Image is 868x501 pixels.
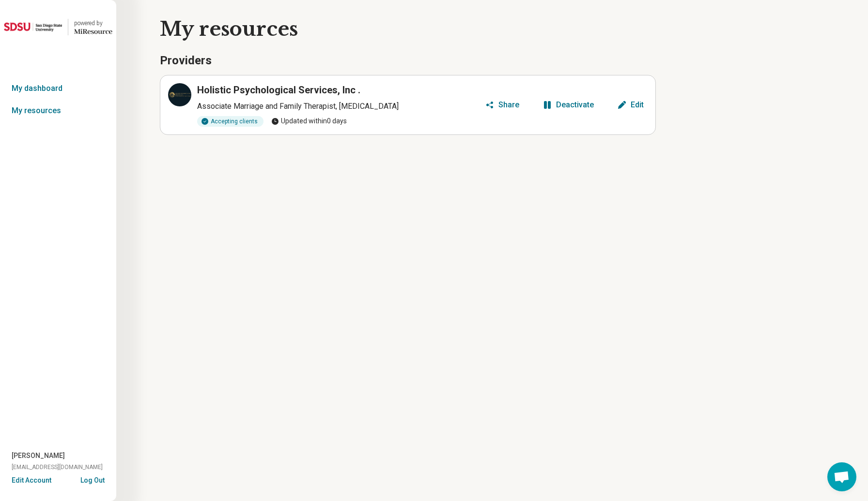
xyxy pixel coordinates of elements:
[80,475,105,483] button: Log Out
[197,101,481,112] p: Associate Marriage and Family Therapist, [MEDICAL_DATA]
[481,97,523,113] button: Share
[498,101,519,109] div: Share
[271,116,347,126] span: Updated within 0 days
[539,97,598,113] button: Deactivate
[12,475,51,486] button: Edit Account
[12,451,65,461] span: [PERSON_NAME]
[74,19,112,28] div: powered by
[613,97,648,113] button: Edit
[197,83,360,97] h3: Holistic Psychological Services, Inc .
[197,116,263,127] div: Accepting clients
[160,15,690,43] h1: My resources
[160,53,656,69] h3: Providers
[827,462,856,491] div: Open chat
[631,101,644,109] div: Edit
[556,101,594,109] div: Deactivate
[4,15,62,39] img: San Diego State University
[4,15,112,39] a: San Diego State Universitypowered by
[12,463,103,472] span: [EMAIL_ADDRESS][DOMAIN_NAME]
